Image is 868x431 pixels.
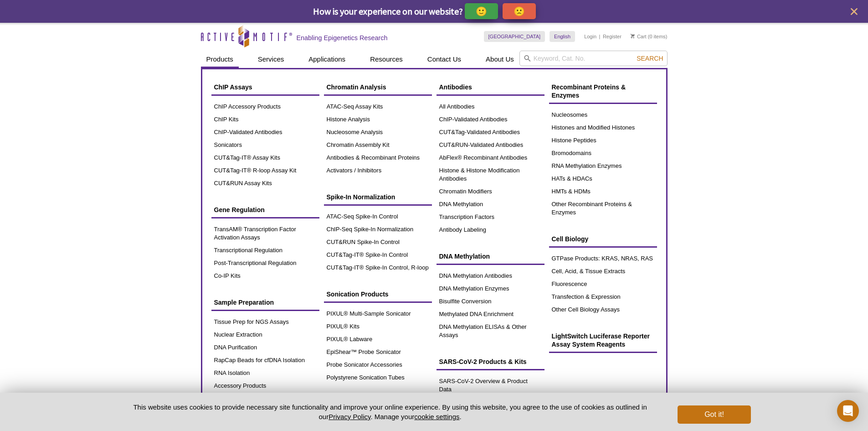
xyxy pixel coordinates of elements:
[324,223,432,236] a: ChIP-Seq Spike-In Normalization
[549,78,657,104] a: Recombinant Proteins & Enzymes
[437,198,544,211] a: DNA Methylation
[584,33,596,40] a: Login
[437,211,544,223] a: Transcription Factors
[324,286,432,303] a: Sonication Products
[324,188,432,206] a: Spike-In Normalization
[634,54,666,62] button: Search
[437,248,544,265] a: DNA Methylation
[313,5,463,17] span: How is your experience on our website?
[211,328,319,341] a: Nuclear Extraction
[437,375,544,396] a: SARS-CoV-2 Overview & Product Data
[324,100,432,113] a: ATAC-Seq Assay Kits
[211,201,319,218] a: Gene Regulation
[211,379,319,392] a: Accessory Products
[211,126,319,139] a: ChIP-Validated Antibodies
[324,236,432,249] a: CUT&RUN Spike-In Control
[324,371,432,384] a: Polystyrene Sonication Tubes
[211,270,319,282] a: Co-IP Kits
[324,333,432,346] a: PIXUL® Labware
[303,51,351,68] a: Applications
[324,164,432,177] a: Activators / Inhibitors
[214,206,265,213] span: Gene Regulation
[324,249,432,261] a: CUT&Tag-IT® Spike-In Control
[599,31,601,42] li: |
[437,100,544,113] a: All Antibodies
[514,5,525,17] p: 🙁
[549,252,657,265] a: GTPase Products: KRAS, NRAS, RAS
[637,55,663,62] span: Search
[118,402,663,421] p: This website uses cookies to provide necessary site functionality and improve your online experie...
[549,185,657,198] a: HMTs & HDMs
[848,6,860,17] button: close
[549,134,657,147] a: Histone Peptides
[552,235,589,243] span: Cell Biology
[211,367,319,379] a: RNA Isolation
[549,265,657,278] a: Cell, Acid, & Tissue Extracts
[211,294,319,311] a: Sample Preparation
[437,151,544,164] a: AbFlex® Recombinant Antibodies
[549,121,657,134] a: Histones and Modified Histones
[324,139,432,151] a: Chromatin Assembly Kit
[211,151,319,164] a: CUT&Tag-IT® Assay Kits
[214,83,252,91] span: ChIP Assays
[211,257,319,270] a: Post-Transcriptional Regulation
[324,320,432,333] a: PIXUL® Kits
[211,139,319,151] a: Sonicators
[484,31,545,42] a: [GEOGRAPHIC_DATA]
[439,83,472,91] span: Antibodies
[552,83,626,99] span: Recombinant Proteins & Enzymes
[201,51,239,68] a: Products
[211,244,319,257] a: Transcriptional Regulation
[549,109,657,121] a: Nucleosomes
[414,413,459,421] button: cookie settings
[324,307,432,320] a: PIXUL® Multi-Sample Sonicator
[327,193,395,201] span: Spike-In Normalization
[437,308,544,321] a: Methylated DNA Enrichment
[631,31,668,42] li: (0 items)
[211,354,319,367] a: RapCap Beads for cfDNA Isolation
[324,261,432,274] a: CUT&Tag-IT® Spike-In Control, R-loop
[324,126,432,139] a: Nucleosome Analysis
[603,33,621,40] a: Register
[631,34,635,38] img: Your Cart
[324,358,432,371] a: Probe Sonicator Accessories
[437,321,544,342] a: DNA Methylation ELISAs & Other Assays
[324,210,432,223] a: ATAC-Seq Spike-In Control
[549,327,657,353] a: LightSwitch Luciferase Reporter Assay System Reagents
[324,113,432,126] a: Histone Analysis
[211,164,319,177] a: CUT&Tag-IT® R-loop Assay Kit
[837,400,859,422] div: Open Intercom Messenger
[437,126,544,139] a: CUT&Tag-Validated Antibodies
[480,51,519,68] a: About Us
[437,78,544,96] a: Antibodies
[211,341,319,354] a: DNA Purification
[549,160,657,172] a: RNA Methylation Enzymes
[297,34,388,42] h2: Enabling Epigenetics Research
[324,346,432,358] a: EpiShear™ Probe Sonicator
[252,51,290,68] a: Services
[437,295,544,308] a: Bisulfite Conversion
[549,230,657,248] a: Cell Biology
[365,51,408,68] a: Resources
[211,223,319,244] a: TransAM® Transcription Factor Activation Assays
[214,299,274,306] span: Sample Preparation
[631,33,647,40] a: Cart
[422,51,467,68] a: Contact Us
[549,198,657,219] a: Other Recombinant Proteins & Enzymes
[211,113,319,126] a: ChIP Kits
[437,270,544,282] a: DNA Methylation Antibodies
[549,303,657,316] a: Other Cell Biology Assays
[476,5,487,17] p: 🙂
[439,253,490,260] span: DNA Methylation
[549,147,657,160] a: Bromodomains
[437,282,544,295] a: DNA Methylation Enzymes
[437,139,544,151] a: CUT&RUN-Validated Antibodies
[439,358,527,365] span: SARS-CoV-2 Products & Kits
[211,316,319,328] a: Tissue Prep for NGS Assays
[549,278,657,291] a: Fluorescence
[324,78,432,96] a: Chromatin Analysis
[211,78,319,96] a: ChIP Assays
[550,31,575,42] a: English
[327,291,389,298] span: Sonication Products
[678,405,750,424] button: Got it!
